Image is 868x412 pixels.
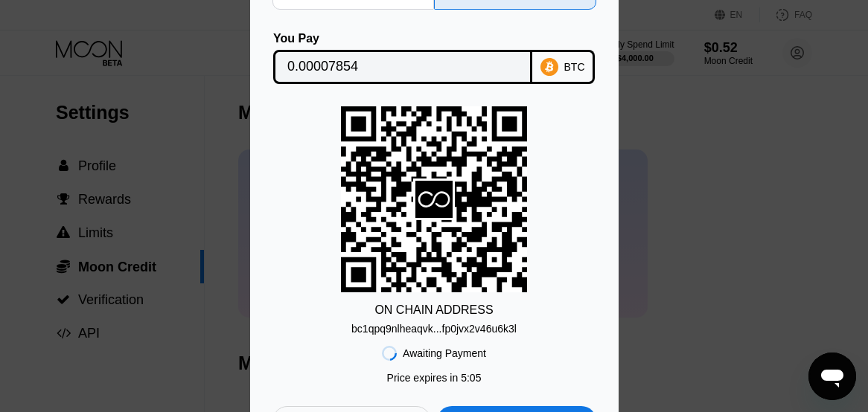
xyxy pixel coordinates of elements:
[387,372,482,384] div: Price expires in
[351,323,517,335] div: bc1qpq9nlheaqvk...fp0jvx2v46u6k3l
[808,353,856,400] iframe: Button to launch messaging window
[461,372,481,384] span: 5 : 05
[272,32,596,84] div: You PayBTC
[403,347,486,359] div: Awaiting Payment
[273,32,532,45] div: You Pay
[564,61,585,73] div: BTC
[351,317,517,335] div: bc1qpq9nlheaqvk...fp0jvx2v46u6k3l
[374,303,493,317] div: ON CHAIN ADDRESS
